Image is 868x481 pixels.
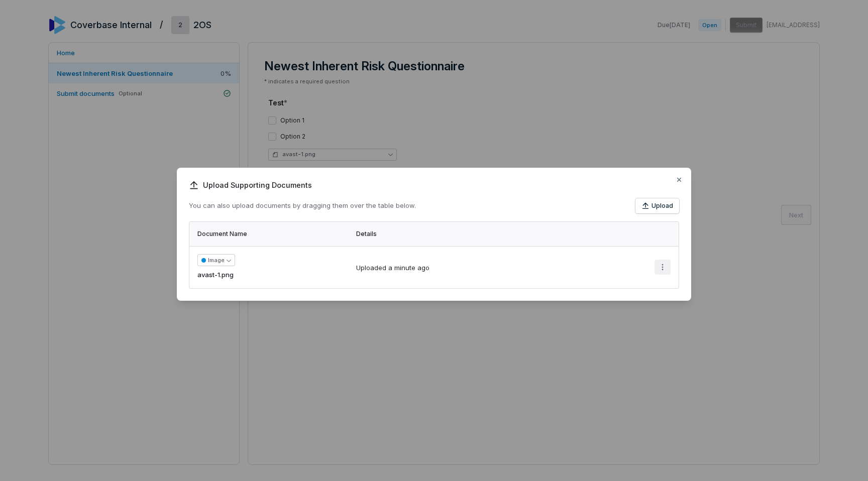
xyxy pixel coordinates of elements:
div: Document Name [197,230,344,238]
button: More actions [655,260,671,275]
div: Uploaded [356,263,429,273]
p: You can also upload documents by dragging them over the table below. [189,201,416,211]
span: Upload Supporting Documents [189,180,679,190]
div: Details [356,230,642,238]
button: Image [197,254,235,266]
button: Upload [635,198,679,213]
span: avast-1.png [197,270,234,280]
div: a minute ago [388,263,429,273]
